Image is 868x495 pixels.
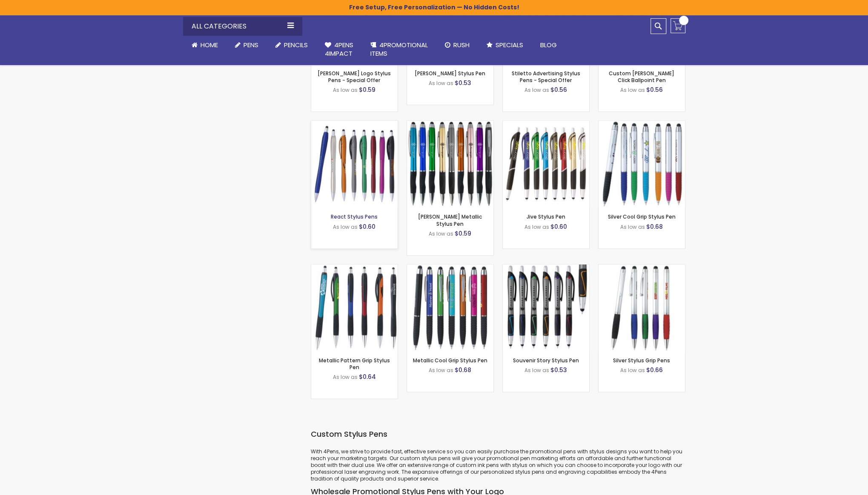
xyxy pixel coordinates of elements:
[333,373,358,381] span: As low as
[620,223,645,230] span: As low as
[453,40,470,49] span: Rush
[267,36,316,54] a: Pencils
[550,85,567,94] span: $0.56
[503,264,589,271] a: Souvenir Story Stylus Pen
[599,121,685,207] img: Silver Cool Grip Stylus Pen
[609,70,674,84] a: Custom [PERSON_NAME] Click Ballpoint Pen
[311,264,398,271] a: Metallic Pattern Grip Stylus Pen
[646,85,663,94] span: $0.56
[599,265,685,351] img: Silver Stylus Grip Pens
[524,86,549,94] span: As low as
[455,366,471,374] span: $0.68
[311,121,398,207] img: React Stylus Pens
[333,223,358,230] span: As low as
[183,17,302,36] div: All Categories
[311,120,398,128] a: React Stylus Pens
[646,222,663,231] span: $0.68
[407,264,493,271] a: Metallic Cool Grip Stylus Pen
[429,230,453,237] span: As low as
[524,367,549,374] span: As low as
[311,429,685,439] h3: Custom Stylus Pens
[318,70,391,84] a: [PERSON_NAME] Logo Stylus Pens - Special Offer
[599,264,685,271] a: Silver Stylus Grip Pens
[325,40,353,58] span: 4Pens 4impact
[503,265,589,351] img: Souvenir Story Stylus Pen
[478,36,532,54] a: Specials
[333,86,358,94] span: As low as
[503,121,589,207] img: Jive Stylus Pen
[316,36,362,63] a: 4Pens4impact
[359,222,375,231] span: $0.60
[429,367,453,374] span: As low as
[407,265,493,351] img: Metallic Cool Grip Stylus Pen
[201,40,218,49] span: Home
[243,40,258,49] span: Pens
[331,213,378,220] a: React Stylus Pens
[311,265,398,351] img: Metallic Pattern Grip Stylus Pen
[496,40,523,49] span: Specials
[599,120,685,128] a: Silver Cool Grip Stylus Pen
[429,80,453,87] span: As low as
[359,373,376,381] span: $0.64
[540,40,557,49] span: Blog
[503,120,589,128] a: Jive Stylus Pen
[550,222,567,231] span: $0.60
[370,40,428,58] span: 4PROMOTIONAL ITEMS
[532,36,565,54] a: Blog
[362,36,436,63] a: 4PROMOTIONALITEMS
[550,366,567,374] span: $0.53
[513,357,579,364] a: Souvenir Story Stylus Pen
[415,70,485,77] a: [PERSON_NAME] Stylus Pen
[436,36,478,54] a: Rush
[319,357,390,371] a: Metallic Pattern Grip Stylus Pen
[407,121,493,207] img: Lory Metallic Stylus Pen
[512,70,580,84] a: Stiletto Advertising Stylus Pens - Special Offer
[613,357,670,364] a: Silver Stylus Grip Pens
[620,86,645,94] span: As low as
[284,40,308,49] span: Pencils
[183,36,226,54] a: Home
[527,213,565,220] a: Jive Stylus Pen
[620,367,645,374] span: As low as
[418,213,482,227] a: [PERSON_NAME] Metallic Stylus Pen
[608,213,676,220] a: Silver Cool Grip Stylus Pen
[455,229,471,238] span: $0.59
[413,357,487,364] a: Metallic Cool Grip Stylus Pen
[524,223,549,230] span: As low as
[798,472,868,495] iframe: Reseñas de Clientes en Google
[311,448,685,483] p: With 4Pens, we strive to provide fast, effective service so you can easily purchase the promotion...
[646,366,663,374] span: $0.66
[226,36,267,54] a: Pens
[455,79,471,87] span: $0.53
[359,85,375,94] span: $0.59
[407,120,493,128] a: Lory Metallic Stylus Pen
